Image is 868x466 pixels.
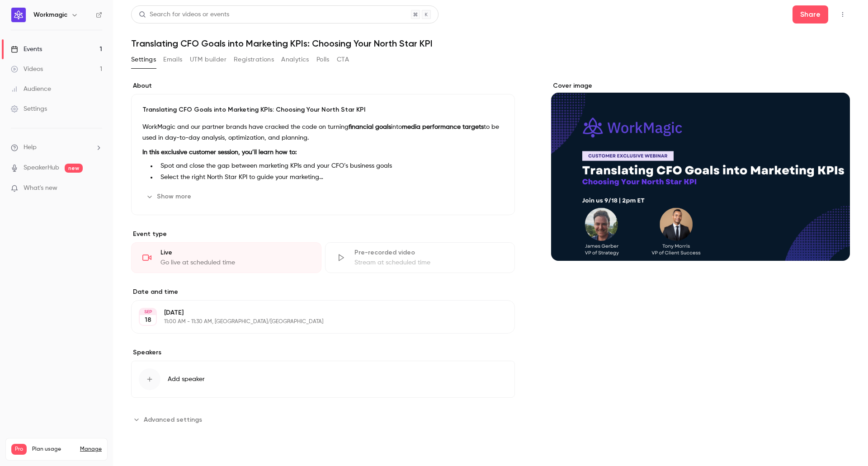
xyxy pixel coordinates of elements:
[551,81,850,261] section: Cover image
[164,318,467,325] p: 11:00 AM - 11:30 AM, [GEOGRAPHIC_DATA]/[GEOGRAPHIC_DATA]
[131,242,321,273] div: LiveGo live at scheduled time
[145,315,151,325] p: 18
[11,8,26,22] img: Workmagic
[11,104,47,113] div: Settings
[354,258,504,267] div: Stream at scheduled time
[402,124,484,130] strong: media performance targets
[131,52,156,67] button: Settings
[164,308,467,317] p: [DATE]
[33,10,67,19] h6: Workmagic
[163,52,182,67] button: Emails
[131,230,515,239] p: Event type
[157,161,504,171] li: Spot and close the gap between marketing KPIs and your CFO’s business goals
[131,38,850,49] h1: Translating CFO Goals into Marketing KPIs: Choosing Your North Star KPI
[354,248,504,257] div: Pre-recorded video
[337,52,349,67] button: CTA
[349,124,391,130] strong: financial goals
[142,105,504,114] p: Translating CFO Goals into Marketing KPIs: Choosing Your North Star KPI
[140,309,156,315] div: SEP
[190,52,226,67] button: UTM builder
[131,412,515,427] section: Advanced settings
[131,361,515,398] button: Add speaker
[24,143,37,152] span: Help
[168,375,205,384] span: Add speaker
[11,85,51,94] div: Audience
[80,446,102,453] a: Manage
[160,258,310,267] div: Go live at scheduled time
[11,143,102,152] li: help-dropdown-opener
[131,412,208,427] button: Advanced settings
[24,184,57,193] span: What's new
[281,52,309,67] button: Analytics
[131,348,515,357] label: Speakers
[234,52,274,67] button: Registrations
[139,10,229,19] div: Search for videos or events
[142,189,197,204] button: Show more
[144,415,202,424] span: Advanced settings
[160,248,310,257] div: Live
[551,81,850,90] label: Cover image
[131,81,515,90] label: About
[793,5,828,24] button: Share
[325,242,515,273] div: Pre-recorded videoStream at scheduled time
[316,52,330,67] button: Polls
[142,149,297,155] strong: In this exclusive customer session, you’ll learn how to:
[142,122,504,143] p: WorkMagic and our partner brands have cracked the code on turning into to be used in day-to-day a...
[131,287,515,297] label: Date and time
[65,164,83,173] span: new
[11,45,42,54] div: Events
[24,163,59,173] a: SpeakerHub
[157,173,504,182] li: Select the right North Star KPI to guide your marketing
[32,446,75,453] span: Plan usage
[11,444,27,455] span: Pro
[11,65,43,74] div: Videos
